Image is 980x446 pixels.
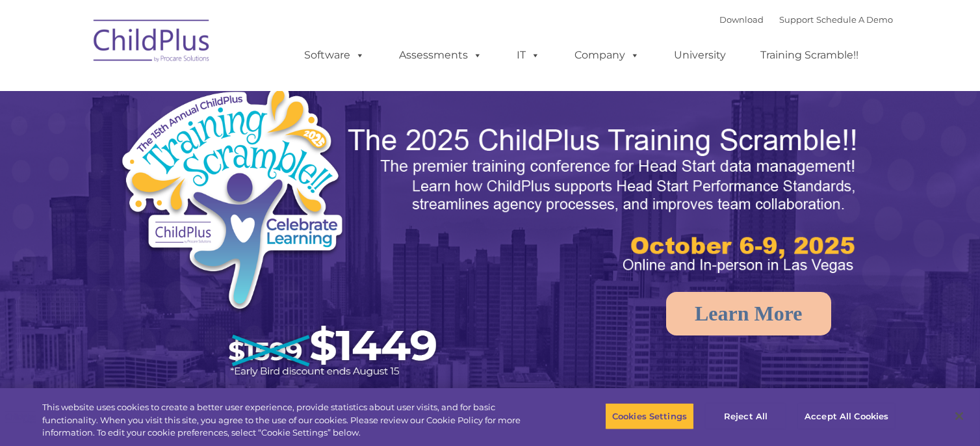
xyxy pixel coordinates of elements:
span: Phone number [181,139,236,149]
a: Support [779,14,814,25]
a: Assessments [386,42,495,68]
button: Reject All [705,402,786,430]
a: Schedule A Demo [816,14,893,25]
a: Learn More [666,292,831,335]
a: Software [291,42,378,68]
a: IT [504,42,553,68]
a: Training Scramble!! [747,42,871,68]
button: Close [945,402,974,430]
div: This website uses cookies to create a better user experience, provide statistics about user visit... [42,401,539,439]
a: Download [719,14,764,25]
a: University [661,42,739,68]
a: Company [561,42,652,68]
button: Accept All Cookies [797,402,896,430]
button: Cookies Settings [605,402,694,430]
font: | [719,14,893,25]
span: Last name [181,86,220,96]
img: ChildPlus by Procare Solutions [87,10,217,75]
